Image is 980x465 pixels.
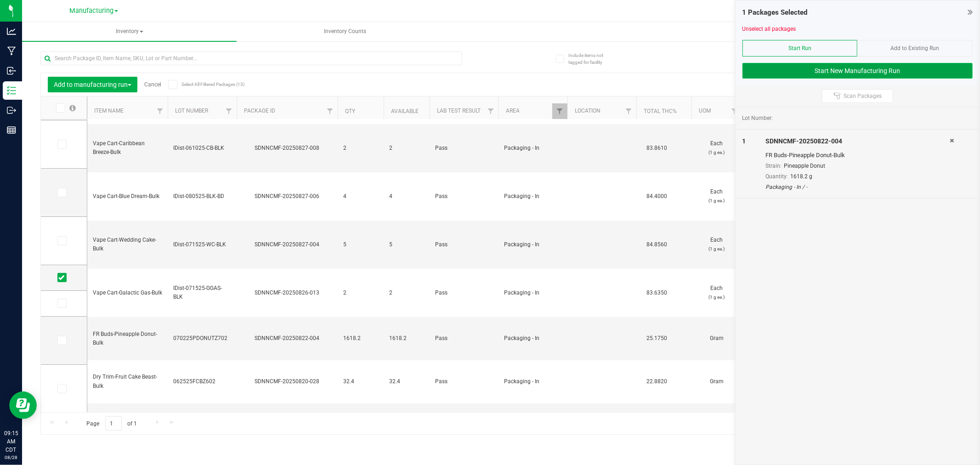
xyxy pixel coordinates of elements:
[697,148,736,157] p: (1 g ea.)
[93,192,162,201] span: Vape Cart-Blue Dream-Bulk
[343,144,378,153] span: 2
[642,142,672,155] span: 83.8610
[765,163,782,169] span: Strain:
[697,293,736,301] p: (1 g ea.)
[7,106,16,115] inline-svg: Outbound
[94,108,124,114] a: Item Name
[323,103,338,119] a: Filter
[699,108,711,114] a: UOM
[697,187,736,205] span: Each
[389,144,424,153] span: 2
[697,236,736,253] span: Each
[22,22,237,41] a: Inventory
[642,286,672,300] span: 83.6350
[4,429,18,454] p: 09:15 AM CDT
[235,289,339,297] div: SDNNCMF-20250826-013
[221,103,237,119] a: Filter
[765,173,788,180] span: Quantity:
[235,240,339,249] div: SDNNCMF-20250827-004
[788,45,811,51] span: Start Run
[93,289,162,297] span: Vape Cart-Galactic Gas-Bulk
[235,144,339,153] div: SDNNCMF-20250827-008
[697,284,736,301] span: Each
[575,108,600,114] a: Location
[343,334,378,343] span: 1618.2
[621,103,636,119] a: Filter
[642,238,672,251] span: 84.8560
[742,26,796,32] a: Unselect all packages
[173,240,231,249] span: IDist-071525-WC-BLK
[389,240,424,249] span: 5
[765,151,950,160] div: FR Buds-Pineapple Donut-Bulk
[343,240,378,249] span: 5
[435,289,493,297] span: Pass
[504,289,562,297] span: Packaging - In
[235,377,339,386] div: SDNNCMF-20250820-028
[742,63,973,79] button: Start New Manufacturing Run
[742,137,746,145] span: 1
[4,454,18,461] p: 08/28
[437,108,481,114] a: Lab Test Result
[552,103,567,119] a: Filter
[822,89,893,103] button: Scan Packages
[391,108,419,114] a: Available
[644,108,677,114] a: Total THC%
[389,192,424,201] span: 4
[504,192,562,201] span: Packaging - In
[435,192,493,201] span: Pass
[504,377,562,386] span: Packaging - In
[93,373,162,390] span: Dry Trim-Fruit Cake Beast-Bulk
[7,86,16,95] inline-svg: Inventory
[697,244,736,253] p: (1 g ea.)
[642,190,672,203] span: 84.4000
[173,284,231,301] span: IDist-071525-GGAS-BLK
[69,7,113,15] span: Manufacturing
[891,45,940,51] span: Add to Existing Run
[765,183,950,191] div: Packaging - In / -
[144,81,161,88] a: Cancel
[790,173,812,180] span: 1618.2 g
[235,334,339,343] div: SDNNCMF-20250822-004
[48,77,137,92] button: Add to manufacturing run
[173,334,231,343] span: 070225PDONUTZ702
[173,144,231,153] span: IDist-061025-CB-BLK
[504,240,562,249] span: Packaging - In
[844,92,882,100] span: Scan Packages
[642,375,672,388] span: 22.8820
[244,108,275,114] a: Package ID
[173,377,231,386] span: 062525FCBZ602
[504,144,562,153] span: Packaging - In
[697,334,736,343] span: Gram
[568,52,614,66] span: Include items not tagged for facility
[153,103,168,119] a: Filter
[784,163,825,169] span: Pineapple Donut
[345,108,355,114] a: Qty
[175,108,208,114] a: Lot Number
[79,416,145,431] span: Page of 1
[173,192,231,201] span: IDist-080525-BLK-BD
[235,192,339,201] div: SDNNCMF-20250827-006
[343,192,378,201] span: 4
[435,334,493,343] span: Pass
[435,240,493,249] span: Pass
[506,108,520,114] a: Area
[7,46,16,56] inline-svg: Manufacturing
[504,334,562,343] span: Packaging - In
[7,66,16,75] inline-svg: Inbound
[238,22,452,41] a: Inventory Counts
[181,82,227,87] span: Select All Filtered Packages (13)
[697,196,736,205] p: (1 g ea.)
[435,144,493,153] span: Pass
[9,391,37,419] iframe: Resource center
[727,103,742,119] a: Filter
[105,416,122,431] input: 1
[389,289,424,297] span: 2
[7,27,16,36] inline-svg: Analytics
[93,139,162,157] span: Vape Cart-Caribbean Breeze-Bulk
[389,377,424,386] span: 32.4
[742,114,773,122] span: Lot Number:
[765,136,950,146] div: SDNNCMF-20250822-004
[93,330,162,347] span: FR Buds-Pineapple Donut-Bulk
[642,332,672,345] span: 25.1750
